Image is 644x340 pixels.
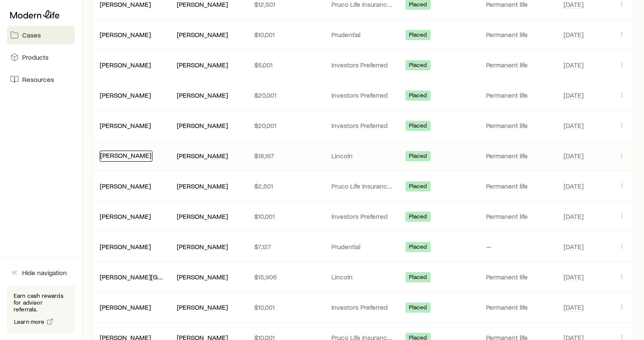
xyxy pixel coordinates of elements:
[14,292,68,313] p: Earn cash rewards for advisor referrals.
[409,152,427,161] span: Placed
[100,91,151,100] div: [PERSON_NAME]
[486,121,549,130] p: Permanent life
[22,53,49,61] span: Products
[100,212,151,220] a: [PERSON_NAME]
[254,151,318,160] p: $18,167
[100,30,151,38] a: [PERSON_NAME]
[331,151,395,160] p: Lincoln
[409,1,427,10] span: Placed
[486,30,549,39] p: Permanent life
[486,182,549,190] p: Permanent life
[331,121,395,130] p: Investors Preferred
[7,70,75,89] a: Resources
[100,182,151,191] div: [PERSON_NAME]
[563,151,584,160] span: [DATE]
[409,213,427,222] span: Placed
[7,263,75,282] button: Hide navigation
[22,268,67,277] span: Hide navigation
[100,212,151,221] div: [PERSON_NAME]
[486,212,549,221] p: Permanent life
[486,303,549,311] p: Permanent life
[563,91,584,99] span: [DATE]
[331,212,395,221] p: Investors Preferred
[100,303,151,312] div: [PERSON_NAME]
[100,242,151,251] div: [PERSON_NAME]
[7,285,75,333] div: Earn cash rewards for advisor referrals.Learn more
[177,30,228,39] div: [PERSON_NAME]
[100,91,151,99] a: [PERSON_NAME]
[254,61,318,69] p: $5,001
[177,91,228,100] div: [PERSON_NAME]
[254,212,318,221] p: $10,001
[563,30,584,39] span: [DATE]
[177,212,228,221] div: [PERSON_NAME]
[409,183,427,192] span: Placed
[7,48,75,67] a: Products
[486,91,549,99] p: Permanent life
[22,31,41,39] span: Cases
[254,182,318,190] p: $2,501
[177,151,228,160] div: [PERSON_NAME]
[563,121,584,130] span: [DATE]
[7,26,75,44] a: Cases
[100,242,151,250] a: [PERSON_NAME]
[177,61,228,70] div: [PERSON_NAME]
[331,30,395,39] p: Prudential
[331,91,395,99] p: Investors Preferred
[100,182,151,190] a: [PERSON_NAME]
[563,182,584,190] span: [DATE]
[563,242,584,251] span: [DATE]
[331,182,395,190] p: Pruco Life Insurance Company
[177,182,228,191] div: [PERSON_NAME]
[100,121,151,129] a: [PERSON_NAME]
[331,273,395,281] p: Lincoln
[486,242,549,251] p: —
[177,121,228,130] div: [PERSON_NAME]
[100,273,215,281] a: [PERSON_NAME][GEOGRAPHIC_DATA]
[254,30,318,39] p: $10,001
[563,61,584,69] span: [DATE]
[563,273,584,281] span: [DATE]
[100,303,151,311] a: [PERSON_NAME]
[409,304,427,313] span: Placed
[254,242,318,251] p: $7,127
[177,242,228,251] div: [PERSON_NAME]
[100,151,151,159] a: [PERSON_NAME]
[100,61,151,70] div: [PERSON_NAME]
[409,273,427,282] span: Placed
[409,92,427,101] span: Placed
[409,243,427,252] span: Placed
[254,121,318,130] p: $20,001
[409,61,427,70] span: Placed
[331,61,395,69] p: Investors Preferred
[14,319,45,325] span: Learn more
[486,61,549,69] p: Permanent life
[100,273,163,282] div: [PERSON_NAME][GEOGRAPHIC_DATA]
[331,242,395,251] p: Prudential
[254,91,318,99] p: $20,001
[177,273,228,282] div: [PERSON_NAME]
[331,303,395,311] p: Investors Preferred
[254,303,318,311] p: $10,001
[100,30,151,39] div: [PERSON_NAME]
[409,31,427,40] span: Placed
[22,75,54,84] span: Resources
[409,122,427,131] span: Placed
[100,121,151,130] div: [PERSON_NAME]
[486,273,549,281] p: Permanent life
[563,212,584,221] span: [DATE]
[100,151,152,162] div: [PERSON_NAME]
[486,151,549,160] p: Permanent life
[254,273,318,281] p: $15,906
[100,61,151,69] a: [PERSON_NAME]
[563,303,584,311] span: [DATE]
[177,303,228,312] div: [PERSON_NAME]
